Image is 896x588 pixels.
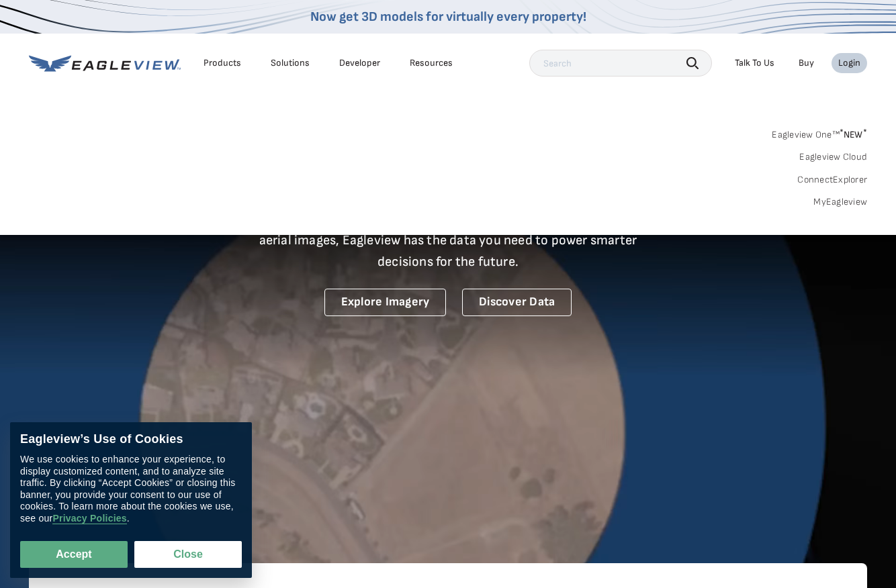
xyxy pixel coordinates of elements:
[242,208,654,273] p: A new era starts here. Built on more than 3.5 billion high-resolution aerial images, Eagleview ha...
[772,125,867,140] a: Eagleview One™*NEW*
[20,541,128,568] button: Accept
[462,289,572,316] a: Discover Data
[410,57,453,69] div: Resources
[840,129,867,140] span: NEW
[735,57,774,69] div: Talk To Us
[324,289,447,316] a: Explore Imagery
[52,513,126,524] a: Privacy Policies
[813,196,867,208] a: MyEagleview
[134,541,242,568] button: Close
[799,57,814,69] a: Buy
[529,50,712,77] input: Search
[339,57,380,69] a: Developer
[20,432,242,447] div: Eagleview’s Use of Cookies
[838,57,860,69] div: Login
[271,57,310,69] div: Solutions
[799,151,867,163] a: Eagleview Cloud
[310,9,586,25] a: Now get 3D models for virtually every property!
[797,174,867,186] a: ConnectExplorer
[204,57,241,69] div: Products
[20,454,242,524] div: We use cookies to enhance your experience, to display customized content, and to analyze site tra...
